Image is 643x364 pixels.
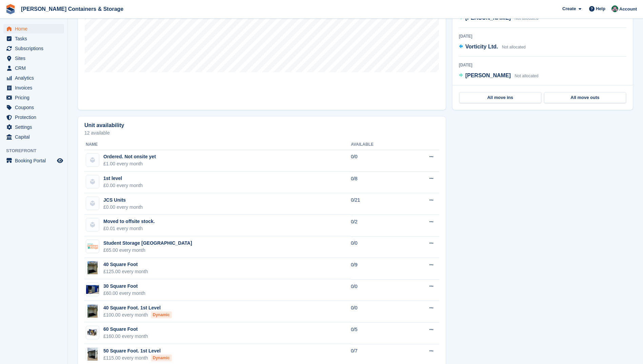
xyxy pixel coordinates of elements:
[15,122,56,132] span: Settings
[351,171,405,193] td: 0/8
[515,16,538,21] span: Not allocated
[103,175,143,182] div: 1st level
[6,147,67,154] span: Storefront
[15,63,56,73] span: CRM
[351,150,405,171] td: 0/0
[15,83,56,93] span: Invoices
[515,74,538,78] span: Not allocated
[103,311,172,319] div: £100.00 every month
[103,268,148,275] div: £125.00 every month
[15,73,56,83] span: Analytics
[103,326,148,333] div: 60 Square Foot
[351,139,405,150] th: Available
[103,283,145,290] div: 30 Square Foot
[15,54,56,63] span: Sites
[3,93,64,102] a: menu
[3,122,64,132] a: menu
[351,236,405,258] td: 0/0
[5,4,16,14] img: stora-icon-8386f47178a22dfd0bd8f6a31ec36ba5ce8667c1dd55bd0f319d3a0aa187defe.svg
[15,24,56,34] span: Home
[56,157,64,165] a: Preview store
[611,5,618,12] img: Julia Marcham
[465,44,498,49] span: Vorticity Ltd.
[15,132,56,142] span: Capital
[103,333,148,340] div: £160.00 every month
[103,240,192,247] div: Student Storage [GEOGRAPHIC_DATA]
[3,103,64,112] a: menu
[86,328,99,338] img: 60-sqft-container.jpg
[103,197,143,204] div: JCS Units
[87,261,98,275] img: IMG_3776.jpg
[103,290,145,297] div: £60.00 every month
[459,72,539,80] a: [PERSON_NAME] Not allocated
[103,182,143,189] div: £0.00 every month
[15,103,56,112] span: Coupons
[351,301,405,323] td: 0/0
[86,154,99,166] img: blank-unit-type-icon-ffbac7b88ba66c5e286b0e438baccc4b9c83835d4c34f86887a83fc20ec27e7b.svg
[3,44,64,53] a: menu
[103,247,192,254] div: £65.00 every month
[103,304,172,311] div: 40 Square Foot. 1st Level
[103,160,156,167] div: £1.00 every month
[3,132,64,142] a: menu
[86,175,99,188] img: blank-unit-type-icon-ffbac7b88ba66c5e286b0e438baccc4b9c83835d4c34f86887a83fc20ec27e7b.svg
[3,113,64,122] a: menu
[3,24,64,34] a: menu
[619,6,637,13] span: Account
[151,355,172,361] div: Dynamic
[465,73,511,78] span: [PERSON_NAME]
[3,54,64,63] a: menu
[84,122,124,128] h2: Unit availability
[459,62,626,68] div: [DATE]
[84,130,439,135] p: 12 available
[351,258,405,280] td: 0/9
[3,63,64,73] a: menu
[103,225,155,232] div: £0.01 every month
[86,285,99,294] img: %C2%A73.png
[15,34,56,43] span: Tasks
[151,311,172,318] div: Dynamic
[84,139,351,150] th: Name
[459,43,526,52] a: Vorticity Ltd. Not allocated
[465,15,511,21] span: [PERSON_NAME]
[103,261,148,268] div: 40 Square Foot
[459,33,626,39] div: [DATE]
[544,92,626,103] a: All move outs
[502,45,526,49] span: Not allocated
[596,5,605,12] span: Help
[351,322,405,344] td: 0/5
[3,83,64,93] a: menu
[3,156,64,165] a: menu
[86,218,99,231] img: blank-unit-type-icon-ffbac7b88ba66c5e286b0e438baccc4b9c83835d4c34f86887a83fc20ec27e7b.svg
[18,3,126,15] a: [PERSON_NAME] Containers & Storage
[459,92,541,103] a: All move ins
[103,218,155,225] div: Moved to offsite stock.
[15,93,56,102] span: Pricing
[103,153,156,160] div: Ordered. Not onsite yet
[3,34,64,43] a: menu
[87,304,98,318] img: IMG_3776.jpg
[15,44,56,53] span: Subscriptions
[15,113,56,122] span: Protection
[86,197,99,210] img: blank-unit-type-icon-ffbac7b88ba66c5e286b0e438baccc4b9c83835d4c34f86887a83fc20ec27e7b.svg
[3,73,64,83] a: menu
[103,355,172,362] div: £115.00 every month
[87,347,98,361] img: IMG_3782.jpg
[562,5,576,12] span: Create
[86,242,99,251] img: Jennings-Container-Logo-FINAL-01.png
[351,193,405,215] td: 0/21
[103,347,172,355] div: 50 Square Foot. 1st Level
[351,279,405,301] td: 0/0
[15,156,56,165] span: Booking Portal
[103,204,143,211] div: £0.00 every month
[351,215,405,236] td: 0/2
